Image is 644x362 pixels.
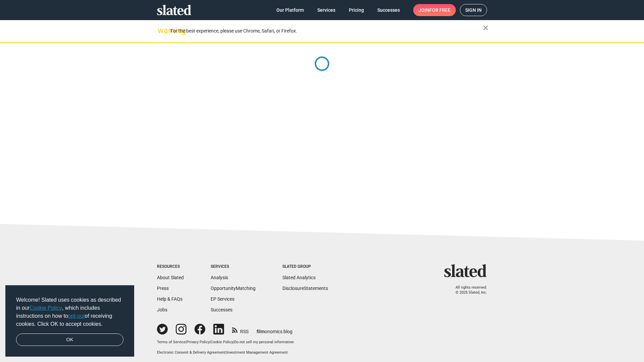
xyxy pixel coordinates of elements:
[157,307,167,312] a: Jobs
[234,340,294,345] button: Do not sell my personal information
[16,296,123,328] span: Welcome! Slated uses cookies as described in our , which includes instructions on how to of recei...
[460,4,487,16] a: Sign in
[349,4,364,16] span: Pricing
[282,286,328,291] a: DisclosureStatements
[157,264,184,269] div: Resources
[448,285,487,295] p: All rights reserved. © 2025 Slated, Inc.
[482,24,490,32] mat-icon: close
[282,264,328,269] div: Slated Group
[377,4,400,16] span: Successes
[158,26,166,35] mat-icon: warning
[317,4,335,16] span: Services
[211,307,232,312] a: Successes
[226,350,288,355] a: Investment Management Agreement
[211,264,256,269] div: Services
[30,305,62,311] a: Cookie Policy
[16,334,123,346] a: dismiss cookie message
[211,286,256,291] a: OpportunityMatching
[5,285,134,357] div: cookieconsent
[157,275,184,280] a: About Slated
[372,4,405,16] a: Successes
[429,4,450,16] span: for free
[68,313,85,319] a: opt-out
[210,340,211,344] span: |
[157,286,169,291] a: Press
[465,4,482,16] span: Sign in
[225,350,226,355] span: |
[257,323,292,335] a: filmonomics blog
[312,4,341,16] a: Services
[282,275,316,280] a: Slated Analytics
[211,275,228,280] a: Analysis
[211,340,233,344] a: Cookie Policy
[186,340,210,344] a: Privacy Policy
[185,340,186,344] span: |
[232,324,249,335] a: RSS
[419,4,450,16] span: Join
[211,296,234,302] a: EP Services
[276,4,304,16] span: Our Platform
[413,4,456,16] a: Joinfor free
[170,26,483,36] div: For the best experience, please use Chrome, Safari, or Firefox.
[157,350,225,355] a: Electronic Consent & Delivery Agreement
[157,296,182,302] a: Help & FAQs
[233,340,234,344] span: |
[343,4,369,16] a: Pricing
[271,4,309,16] a: Our Platform
[257,329,265,334] span: film
[157,340,185,344] a: Terms of Service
